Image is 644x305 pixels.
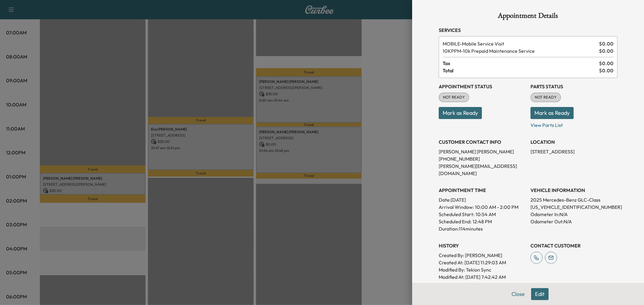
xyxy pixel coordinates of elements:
[530,107,574,119] button: Mark as Ready
[439,187,526,194] h3: APPOINTMENT TIME
[439,162,526,177] p: [PERSON_NAME][EMAIL_ADDRESS][DOMAIN_NAME]
[530,203,617,211] p: [US_VEHICLE_IDENTIFICATION_NUMBER]
[476,211,496,218] p: 10:54 AM
[439,273,526,281] p: Modified At : [DATE] 7:42:42 AM
[530,148,617,155] p: [STREET_ADDRESS]
[439,94,469,100] span: NOT READY
[530,83,617,90] h3: Parts Status
[530,187,617,194] h3: VEHICLE INFORMATION
[439,266,526,273] p: Modified By : Tekion Sync
[443,67,599,74] span: Total
[443,60,599,67] span: Tax
[530,242,617,249] h3: CONTACT CUSTOMER
[439,211,474,218] p: Scheduled Start:
[439,252,526,259] p: Created By : [PERSON_NAME]
[439,83,526,90] h3: Appointment Status
[473,218,492,225] p: 12:48 PM
[439,259,526,266] p: Created At : [DATE] 11:29:03 AM
[443,47,597,55] span: 10k Prepaid Maintenance Service
[599,47,614,55] span: $ 0.00
[439,27,617,34] h3: Services
[439,155,526,162] p: [PHONE_NUMBER]
[531,94,560,100] span: NOT READY
[530,211,617,218] p: Odometer In: N/A
[439,225,526,232] p: Duration: 114 minutes
[530,218,617,225] p: Odometer Out: N/A
[599,60,614,67] span: $ 0.00
[439,242,526,249] h3: History
[599,67,614,74] span: $ 0.00
[599,40,614,47] span: $ 0.00
[531,288,549,300] button: Edit
[439,12,617,22] h1: Appointment Details
[439,203,526,211] p: Arrival Window:
[443,40,597,47] span: Mobile Service Visit
[439,107,482,119] button: Mark as Ready
[530,138,617,146] h3: LOCATION
[530,119,617,129] p: View Parts List
[439,148,526,155] p: [PERSON_NAME] [PERSON_NAME]
[439,138,526,146] h3: CUSTOMER CONTACT INFO
[439,196,526,203] p: Date: [DATE]
[530,196,617,203] p: 2025 Mercedes-Benz GLC-Class
[439,218,471,225] p: Scheduled End:
[475,203,518,211] span: 10:00 AM - 2:00 PM
[508,288,529,300] button: Close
